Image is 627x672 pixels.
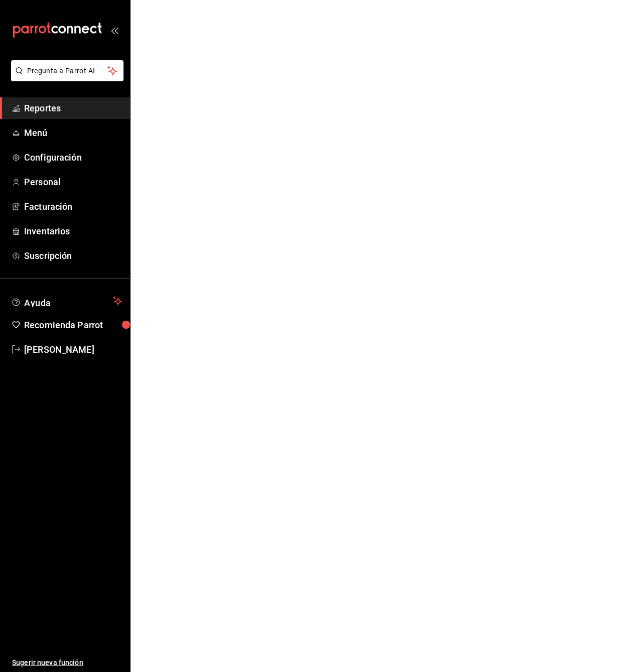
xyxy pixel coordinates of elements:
[24,224,122,238] span: Inventarios
[24,200,122,213] span: Facturación
[24,343,122,356] span: [PERSON_NAME]
[110,26,118,34] button: open_drawer_menu
[11,60,123,81] button: Pregunta a Parrot AI
[7,73,123,83] a: Pregunta a Parrot AI
[24,295,109,307] span: Ayuda
[27,66,108,76] span: Pregunta a Parrot AI
[24,175,122,189] span: Personal
[24,126,122,140] span: Menú
[24,318,122,332] span: Recomienda Parrot
[12,657,122,668] span: Sugerir nueva función
[24,151,122,164] span: Configuración
[24,249,122,262] span: Suscripción
[24,101,122,115] span: Reportes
